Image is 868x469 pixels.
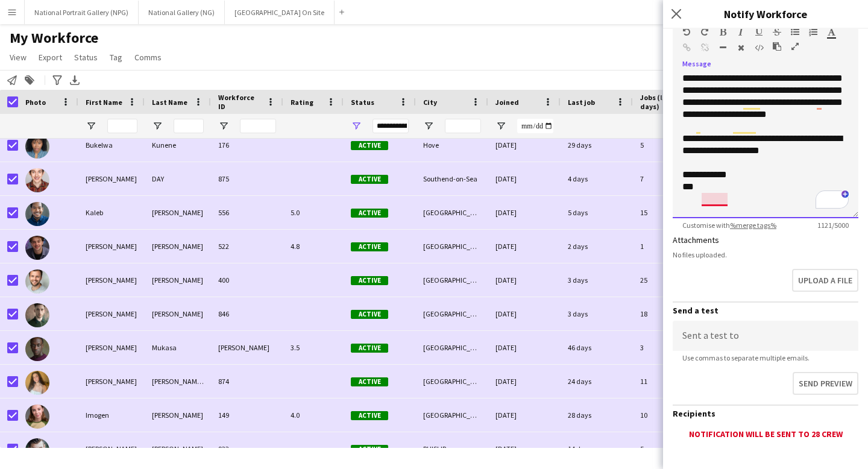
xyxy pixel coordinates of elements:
span: Rating [291,98,313,107]
div: 15 [633,196,711,229]
div: [PERSON_NAME] [78,297,145,330]
div: Hove [416,128,488,162]
span: Active [351,141,388,150]
div: [GEOGRAPHIC_DATA] [416,398,488,432]
div: DAY [145,162,211,195]
div: [PERSON_NAME] [78,331,145,364]
div: [PERSON_NAME] [211,331,283,364]
div: 5.0 [283,196,344,229]
img: Jacob Baird [25,236,49,260]
h3: Notify Workforce [663,6,868,22]
div: [PERSON_NAME] [145,263,211,297]
div: 14 days [561,432,633,465]
div: [GEOGRAPHIC_DATA] [416,230,488,263]
div: 4.0 [283,398,344,432]
app-action-btn: Add to tag [22,73,37,87]
button: Open Filter Menu [86,121,96,131]
div: Bukelwa [78,128,145,162]
div: [PERSON_NAME] [145,297,211,330]
span: Active [351,344,388,353]
div: Imogen [78,398,145,432]
div: 2 days [561,230,633,263]
img: William Bunting [25,303,49,327]
div: 28 days [561,398,633,432]
div: 7 [633,162,711,195]
a: View [5,49,31,65]
img: Imogen Dowding [25,404,49,429]
div: 5 [633,128,711,162]
div: [PERSON_NAME] [78,162,145,195]
img: Jade Lovel Ortega Medal [25,371,49,395]
div: RUISLIP [416,432,488,465]
img: Hugo Salter [25,438,49,462]
input: Joined Filter Input [517,119,553,133]
div: To enrich screen reader interactions, please activate Accessibility in Grammarly extension settings [673,74,858,218]
span: Active [351,242,388,251]
div: [PERSON_NAME] [78,230,145,263]
span: Active [351,310,388,319]
div: [PERSON_NAME] [78,263,145,297]
app-action-btn: Export XLSX [68,73,82,87]
span: First Name [86,98,122,107]
span: Active [351,377,388,386]
button: [GEOGRAPHIC_DATA] On Site [225,1,335,24]
a: Tag [105,49,127,65]
span: Jobs (last 90 days) [640,93,690,111]
div: 3.5 [283,331,344,364]
div: 18 [633,297,711,330]
button: Undo [682,27,691,37]
div: 5 days [561,196,633,229]
div: 3 [633,331,711,364]
div: 400 [211,263,283,297]
div: No files uploaded. [673,250,858,259]
span: Active [351,175,388,184]
div: [PERSON_NAME] [145,230,211,263]
div: 29 days [561,128,633,162]
h3: Recipients [673,408,858,419]
div: [PERSON_NAME] [78,365,145,398]
span: Tag [110,52,122,63]
img: Kaleb D [25,202,49,226]
span: Joined [495,98,519,107]
div: [GEOGRAPHIC_DATA] [416,365,488,398]
input: Workforce ID Filter Input [240,119,276,133]
div: [DATE] [488,196,561,229]
a: Comms [130,49,166,65]
span: Customise with [673,221,786,230]
span: Status [351,98,374,107]
div: [DATE] [488,263,561,297]
div: [PERSON_NAME] [78,432,145,465]
span: Active [351,411,388,420]
span: Last job [568,98,595,107]
a: %merge tags% [730,221,776,230]
span: My Workforce [10,29,98,47]
div: [GEOGRAPHIC_DATA] [416,297,488,330]
div: Southend-on-Sea [416,162,488,195]
button: Clear Formatting [737,43,745,52]
div: Notification will be sent to 28 crew [673,429,858,439]
button: Ordered List [809,27,817,37]
div: Kaleb [78,196,145,229]
div: 4.8 [283,230,344,263]
button: Open Filter Menu [495,121,506,131]
button: Fullscreen [791,42,799,51]
input: Last Name Filter Input [174,119,204,133]
button: Strikethrough [773,27,781,37]
input: City Filter Input [445,119,481,133]
span: Active [351,445,388,454]
button: HTML Code [755,43,763,52]
div: 875 [211,162,283,195]
app-action-btn: Advanced filters [50,73,64,87]
button: Italic [737,27,745,37]
span: Comms [134,52,162,63]
button: National Portrait Gallery (NPG) [25,1,139,24]
img: Bukelwa Kunene [25,134,49,159]
div: 522 [211,230,283,263]
div: [DATE] [488,365,561,398]
span: Export [39,52,62,63]
span: Status [74,52,98,63]
div: [DATE] [488,230,561,263]
div: 3 days [561,263,633,297]
div: [PERSON_NAME] Medal [145,365,211,398]
div: 149 [211,398,283,432]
